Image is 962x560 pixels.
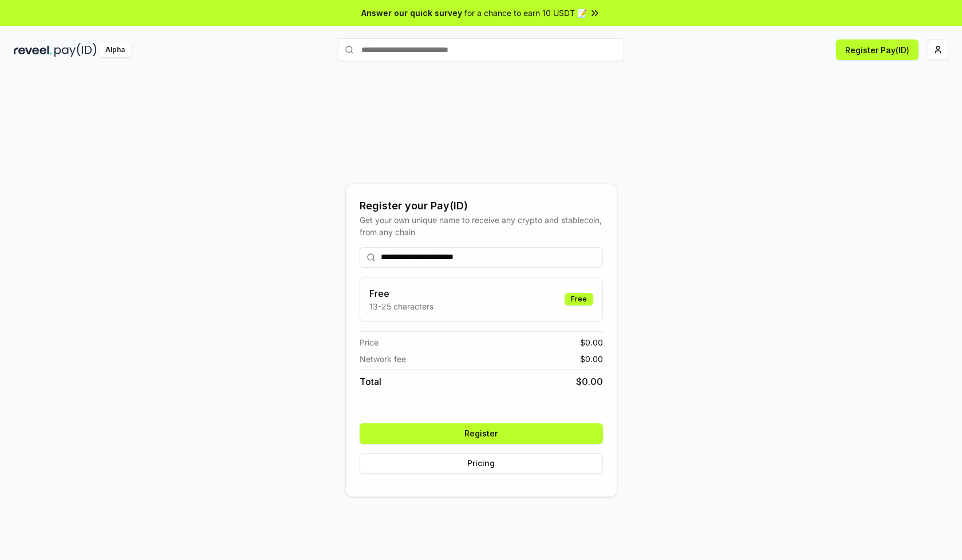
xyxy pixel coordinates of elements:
span: Price [360,336,379,348]
div: Alpha [99,43,131,57]
button: Pricing [360,453,603,474]
img: reveel_dark [14,43,52,57]
span: for a chance to earn 10 USDT 📝 [464,7,587,19]
img: pay_id [54,43,97,57]
button: Register [360,423,603,444]
span: Network fee [360,353,406,365]
span: $ 0.00 [576,375,603,388]
p: 13-25 characters [369,300,433,312]
button: Register Pay(ID) [836,39,918,60]
span: Answer our quick survey [361,7,462,19]
span: $ 0.00 [580,336,603,348]
div: Get your own unique name to receive any crypto and stablecoin, from any chain [360,214,603,238]
div: Register your Pay(ID) [360,198,603,214]
div: Free [565,293,593,305]
span: Total [360,375,381,388]
h3: Free [369,287,433,300]
span: $ 0.00 [580,353,603,365]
